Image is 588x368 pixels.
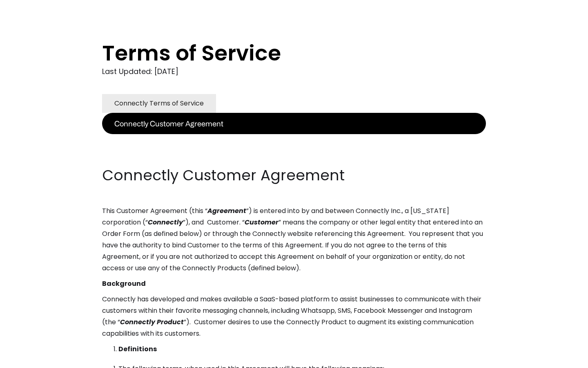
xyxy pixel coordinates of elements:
[102,134,486,146] p: ‍
[102,205,486,274] p: This Customer Agreement (this “ ”) is entered into by and between Connectly Inc., a [US_STATE] co...
[102,150,486,161] p: ‍
[102,294,486,339] p: Connectly has developed and makes available a SaaS-based platform to assist businesses to communi...
[118,344,157,354] strong: Definitions
[102,65,486,78] div: Last Updated: [DATE]
[102,165,486,186] h2: Connectly Customer Agreement
[245,218,278,227] em: Customer
[102,41,453,65] h1: Terms of Service
[148,218,183,227] em: Connectly
[16,354,49,365] ul: Language list
[207,206,246,215] em: Agreement
[102,279,146,288] strong: Background
[120,317,184,327] em: Connectly Product
[114,118,223,129] div: Connectly Customer Agreement
[8,353,49,365] aside: Language selected: English
[114,98,204,109] div: Connectly Terms of Service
